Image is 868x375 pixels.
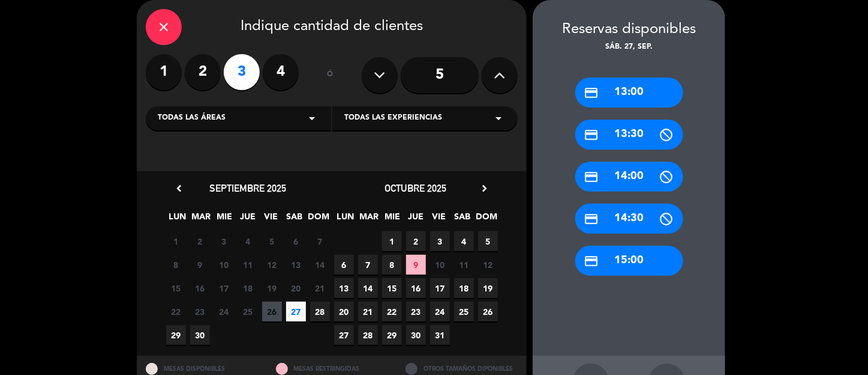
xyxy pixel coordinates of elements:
[190,325,210,345] span: 30
[286,255,306,275] span: 13
[262,278,282,298] span: 19
[190,231,210,251] span: 2
[454,278,474,298] span: 18
[385,182,447,194] span: octubre 2025
[191,210,211,230] span: MAR
[336,210,356,230] span: LUN
[311,54,350,96] div: ó
[190,278,210,298] span: 16
[238,278,258,298] span: 18
[215,210,235,230] span: MIE
[383,210,403,230] span: MIE
[214,302,234,322] span: 24
[146,9,518,45] div: Indique cantidad de clientes
[334,278,354,298] span: 13
[334,325,354,345] span: 27
[406,210,426,230] span: JUE
[382,325,402,345] span: 29
[454,302,474,322] span: 25
[168,210,188,230] span: LUN
[533,41,725,53] div: sáb. 27, sep.
[190,302,210,322] span: 23
[584,127,599,142] i: credit_card
[262,302,282,322] span: 26
[262,231,282,251] span: 5
[285,210,305,230] span: SAB
[358,255,378,275] span: 7
[263,54,299,90] label: 4
[478,278,498,298] span: 19
[158,112,226,124] span: Todas las áreas
[575,204,683,234] div: 14:30
[305,111,319,126] i: arrow_drop_down
[262,255,282,275] span: 12
[310,255,330,275] span: 14
[476,210,496,230] span: DOM
[238,255,258,275] span: 11
[406,231,426,251] span: 2
[478,182,491,195] i: chevron_right
[166,231,186,251] span: 1
[575,162,683,192] div: 14:00
[238,210,258,230] span: JUE
[286,231,306,251] span: 6
[166,278,186,298] span: 15
[262,210,281,230] span: VIE
[358,325,378,345] span: 28
[166,255,186,275] span: 8
[214,255,234,275] span: 10
[406,325,426,345] span: 30
[359,210,379,230] span: MAR
[166,325,186,345] span: 29
[491,111,506,126] i: arrow_drop_down
[157,20,171,34] i: close
[584,85,599,100] i: credit_card
[382,231,402,251] span: 1
[453,210,473,230] span: SAB
[214,278,234,298] span: 17
[166,302,186,322] span: 22
[478,231,498,251] span: 5
[146,54,182,90] label: 1
[286,278,306,298] span: 20
[406,302,426,322] span: 23
[533,18,725,41] div: Reservas disponibles
[575,246,683,276] div: 15:00
[209,182,286,194] span: septiembre 2025
[584,169,599,184] i: credit_card
[358,302,378,322] span: 21
[214,231,234,251] span: 3
[190,255,210,275] span: 9
[224,54,260,90] label: 3
[430,210,449,230] span: VIE
[584,212,599,227] i: credit_card
[575,78,683,108] div: 13:00
[310,231,330,251] span: 7
[575,120,683,150] div: 13:30
[478,302,498,322] span: 26
[308,210,328,230] span: DOM
[310,278,330,298] span: 21
[173,182,185,195] i: chevron_left
[238,231,258,251] span: 4
[478,255,498,275] span: 12
[430,325,450,345] span: 31
[430,255,450,275] span: 10
[185,54,221,90] label: 2
[454,255,474,275] span: 11
[406,255,426,275] span: 9
[382,278,402,298] span: 15
[334,302,354,322] span: 20
[454,231,474,251] span: 4
[334,255,354,275] span: 6
[382,302,402,322] span: 22
[310,302,330,322] span: 28
[430,278,450,298] span: 17
[382,255,402,275] span: 8
[358,278,378,298] span: 14
[238,302,258,322] span: 25
[430,231,450,251] span: 3
[584,254,599,269] i: credit_card
[430,302,450,322] span: 24
[344,112,442,124] span: Todas las experiencias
